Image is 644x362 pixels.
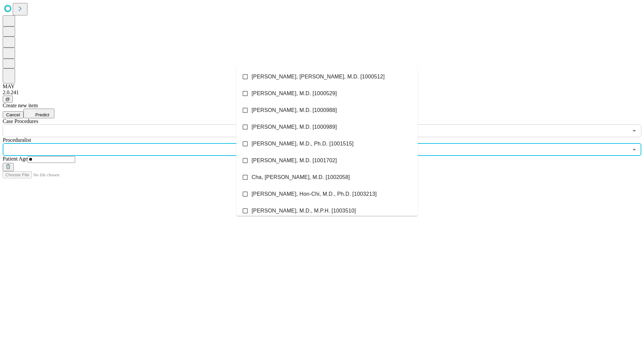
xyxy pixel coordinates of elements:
[252,207,356,215] span: [PERSON_NAME], M.D., M.P.H. [1003510]
[252,190,377,198] span: [PERSON_NAME], Hon-Chi, M.D., Ph.D. [1003213]
[3,83,641,89] div: MAY
[252,123,337,131] span: [PERSON_NAME], M.D. [1000989]
[5,97,10,102] span: @
[252,73,385,81] span: [PERSON_NAME], [PERSON_NAME], M.D. [1000512]
[3,137,31,143] span: Proceduralist
[35,112,49,117] span: Predict
[3,96,13,103] button: @
[630,145,639,154] button: Close
[252,89,337,98] span: [PERSON_NAME], M.D. [1000529]
[252,173,350,181] span: Cha, [PERSON_NAME], M.D. [1002058]
[3,156,28,162] span: Patient Age
[3,103,38,108] span: Create new item
[3,118,38,124] span: Scheduled Procedure
[252,140,354,148] span: [PERSON_NAME], M.D., Ph.D. [1001515]
[23,109,54,118] button: Predict
[3,111,23,118] button: Cancel
[6,112,20,117] span: Cancel
[252,106,337,114] span: [PERSON_NAME], M.D. [1000988]
[3,89,641,96] div: 2.0.241
[252,157,337,165] span: [PERSON_NAME], M.D. [1001702]
[630,126,639,135] button: Open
